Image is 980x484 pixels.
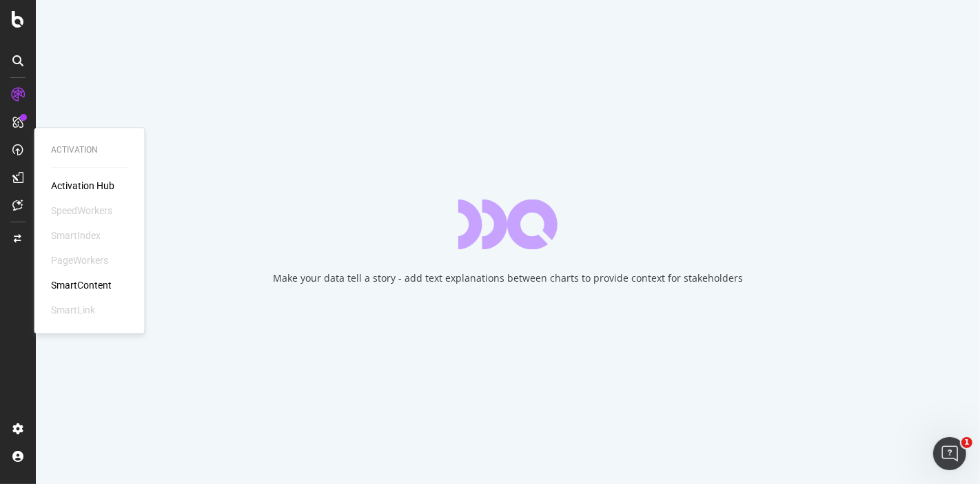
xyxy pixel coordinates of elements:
[51,179,114,193] a: Activation Hub
[273,271,743,285] div: Make your data tell a story - add text explanations between charts to provide context for stakeho...
[961,437,972,448] span: 1
[458,200,558,249] div: animation
[51,303,95,317] div: SmartLink
[933,437,966,470] iframe: Intercom live chat
[51,144,128,156] div: Activation
[51,229,101,242] div: SmartIndex
[51,204,112,217] div: SpeedWorkers
[51,278,112,292] a: SmartContent
[51,253,108,267] div: PageWorkers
